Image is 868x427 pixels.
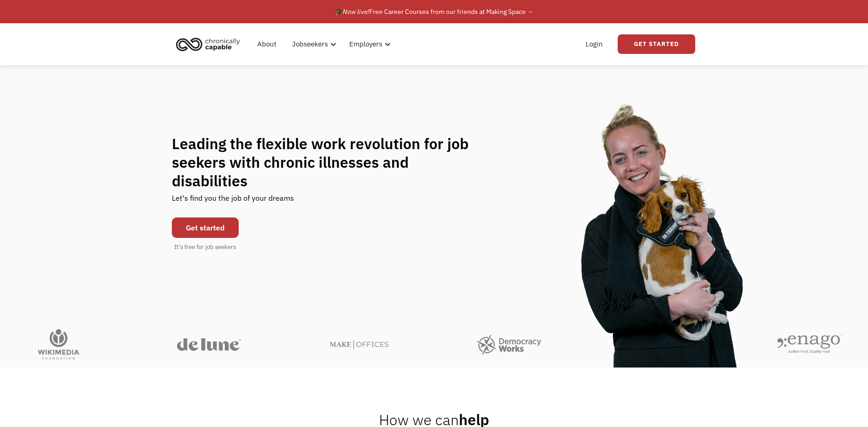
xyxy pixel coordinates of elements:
div: Jobseekers [292,39,328,50]
img: Chronically Capable logo [173,34,243,54]
a: Get Started [618,34,695,54]
div: Employers [349,39,382,50]
div: 🎓 Free Career Courses from our friends at Making Space → [335,6,534,17]
div: Let's find you the job of your dreams [172,190,294,213]
h1: Leading the flexible work revolution for job seekers with chronic illnesses and disabilities [172,134,487,190]
a: About [252,29,282,59]
a: Login [580,29,608,59]
div: It's free for job seekers [174,243,236,252]
div: Jobseekers [287,29,339,59]
div: Employers [344,29,393,59]
em: Now live! [343,7,369,16]
a: home [173,34,247,54]
a: Get started [172,217,239,238]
